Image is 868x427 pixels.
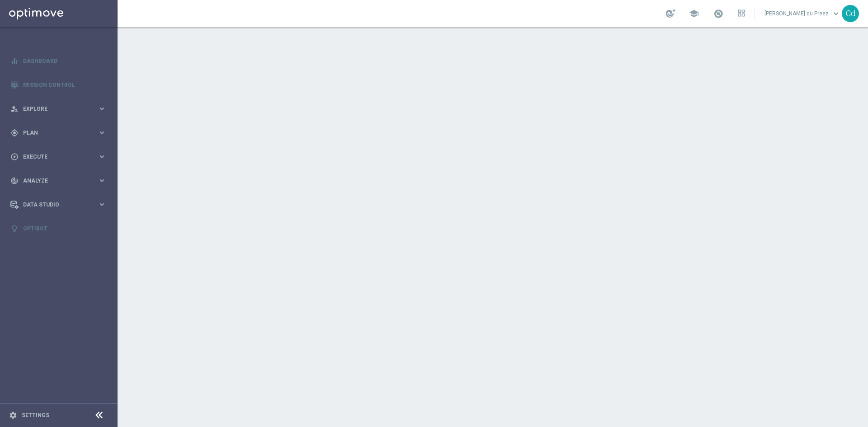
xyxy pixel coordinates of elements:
i: keyboard_arrow_right [98,104,106,113]
a: [PERSON_NAME] du Preezkeyboard_arrow_down [764,7,842,20]
button: gps_fixed Plan keyboard_arrow_right [10,129,107,136]
span: Explore [23,106,98,112]
i: equalizer [10,57,19,65]
i: lightbulb [10,225,19,233]
i: keyboard_arrow_right [98,200,106,209]
div: Mission Control [10,73,106,97]
div: Plan [10,129,98,137]
button: play_circle_outline Execute keyboard_arrow_right [10,153,107,160]
a: Settings [22,413,49,418]
div: Dashboard [10,49,106,73]
span: Analyze [23,178,98,183]
a: Optibot [23,216,106,240]
div: Explore [10,105,98,113]
span: school [689,9,699,19]
a: Dashboard [23,49,106,73]
i: gps_fixed [10,129,19,137]
button: Data Studio keyboard_arrow_right [10,201,107,208]
span: Plan [23,130,98,136]
div: Execute [10,153,98,161]
div: Cd [842,5,859,22]
button: Mission Control [10,81,107,89]
i: keyboard_arrow_right [98,152,106,161]
span: Execute [23,154,98,160]
div: Optibot [10,216,106,240]
i: play_circle_outline [10,153,19,161]
a: Mission Control [23,73,106,97]
button: track_changes Analyze keyboard_arrow_right [10,177,107,184]
button: person_search Explore keyboard_arrow_right [10,105,107,113]
div: Data Studio [10,201,98,209]
i: track_changes [10,177,19,185]
span: Data Studio [23,202,98,207]
i: keyboard_arrow_right [98,128,106,137]
i: person_search [10,105,19,113]
div: Analyze [10,177,98,185]
button: equalizer Dashboard [10,57,107,65]
i: settings [9,411,17,419]
button: lightbulb Optibot [10,225,107,232]
i: keyboard_arrow_right [98,176,106,185]
span: keyboard_arrow_down [831,9,841,19]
